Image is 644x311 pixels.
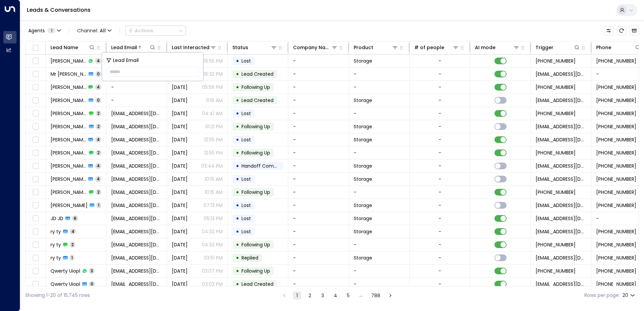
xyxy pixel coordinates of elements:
[439,176,441,182] div: -
[288,212,349,225] td: -
[439,136,441,143] div: -
[596,281,636,287] span: +447815077154
[111,254,162,261] span: 123@hotmail.com
[354,202,372,209] span: Storage
[354,123,372,130] span: Storage
[354,254,372,261] span: Storage
[536,176,586,182] span: leads@space-station.co.uk
[51,58,86,64] span: George Koulouris
[236,134,239,145] div: •
[202,241,223,248] p: 04:32 PM
[31,57,40,65] span: Toggle select row
[31,175,40,183] span: Toggle select row
[202,71,223,77] p: 06:32 PM
[630,26,639,35] button: Archived Leads
[125,26,186,36] button: Actions
[288,68,349,80] td: -
[27,6,91,14] a: Leads & Conversations
[439,189,441,196] div: -
[475,43,495,51] div: AI mode
[70,229,76,234] span: 4
[288,107,349,120] td: -
[111,136,162,143] span: 06fordy@gmail.com
[111,189,162,196] span: 117leonolan@gmail.com
[96,189,101,195] span: 2
[202,84,223,91] p: 05:56 PM
[354,136,372,143] span: Storage
[172,149,188,156] span: Aug 05, 2025
[31,241,40,249] span: Toggle select row
[617,26,626,35] span: Refresh
[125,26,186,36] div: Button group with a nested menu
[439,215,441,222] div: -
[51,123,87,130] span: Akhil Kumar
[536,136,586,143] span: leads@space-station.co.uk
[241,202,251,209] span: Lost
[51,97,87,104] span: Jonathan Robinson
[354,176,372,182] span: Storage
[51,281,80,287] span: Qwerty Uiopl
[536,123,586,130] span: leads@space-station.co.uk
[288,278,349,290] td: -
[439,241,441,248] div: -
[31,214,40,223] span: Toggle select row
[51,149,87,156] span: Mitchell Ford
[51,163,86,169] span: Jack Brown
[111,176,162,182] span: 117leonolan@gmail.com
[349,278,410,290] td: -
[111,268,162,274] span: 123menow96@gmail.com
[172,123,188,130] span: Oct 12, 2025
[204,254,223,261] p: 03:51 PM
[349,146,410,159] td: -
[288,199,349,212] td: -
[536,71,586,77] span: leads@space-station.co.uk
[70,255,74,261] span: 1
[51,241,61,248] span: ry ty
[51,43,78,51] div: Lead Name
[172,281,188,287] span: Jun 23, 2025
[596,268,636,274] span: +447815077154
[31,280,40,288] span: Toggle select row
[47,28,56,33] span: 1
[536,254,586,261] span: leads@space-station.co.uk
[288,173,349,185] td: -
[357,291,365,300] div: …
[204,136,223,143] p: 12:55 PM
[25,292,90,299] div: Showing 1-20 of 15,745 rows
[306,291,314,300] button: Go to page 2
[202,268,223,274] p: 03:07 PM
[536,241,576,248] span: +441234456789
[288,55,349,67] td: -
[241,176,251,182] span: Lost
[236,278,239,290] div: •
[331,291,340,300] button: Go to page 4
[31,228,40,236] span: Toggle select row
[596,163,636,169] span: +447926685076
[288,160,349,172] td: -
[51,84,86,91] span: George Koulouris
[536,228,586,235] span: leads@space-station.co.uk
[51,176,86,182] span: Leo Nolan
[536,97,586,104] span: leads@space-station.co.uk
[95,84,101,90] span: 4
[31,149,40,157] span: Toggle select row
[205,123,223,130] p: 01:21 PM
[111,215,162,222] span: 1217@Ukr.net
[439,84,441,91] div: -
[31,83,40,92] span: Toggle select row
[596,84,636,91] span: +447923571169
[236,95,239,106] div: •
[31,254,40,262] span: Toggle select row
[111,241,162,248] span: 123@hotmail.com
[536,149,576,156] span: +447765534854
[51,189,87,196] span: Leo Nolan
[349,68,410,80] td: -
[241,58,251,64] span: Lost
[596,189,636,196] span: +447533439961
[74,26,114,35] span: Channel:
[349,238,410,251] td: -
[203,202,223,209] p: 07:13 PM
[439,254,441,261] div: -
[241,97,273,104] span: Lead Created
[236,186,239,198] div: •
